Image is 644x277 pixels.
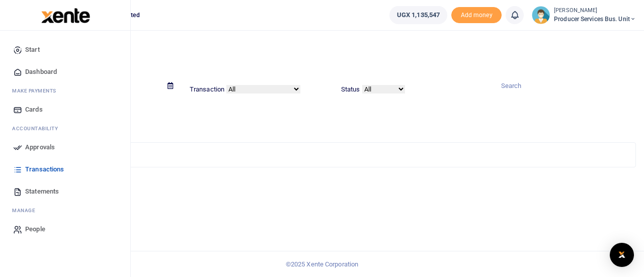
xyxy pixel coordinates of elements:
label: Transaction [190,84,224,95]
h4: Transactions [38,43,636,54]
p: Download [38,107,636,117]
label: Status [341,84,360,95]
li: Ac [8,121,122,136]
small: [PERSON_NAME] [554,7,636,15]
li: M [8,203,122,218]
a: Start [8,39,122,61]
span: UGX 1,135,547 [397,10,440,20]
input: Search [493,77,636,95]
li: M [8,83,122,99]
span: Dashboard [25,67,57,77]
li: Toup your wallet [451,7,502,24]
img: logo-large [41,8,90,23]
a: Dashboard [8,61,122,83]
span: Add money [451,7,502,24]
span: Approvals [25,142,55,152]
span: Transactions [25,164,64,174]
a: Transactions [8,158,122,180]
img: profile-user [532,6,550,24]
a: logo-small logo-large logo-large [40,11,90,19]
a: UGX 1,135,547 [389,6,447,24]
span: Statements [25,187,59,197]
li: Wallet ballance [385,6,451,24]
span: People [25,224,45,234]
a: Add money [451,11,502,18]
span: ake Payments [17,87,56,95]
span: Cards [25,105,43,115]
a: profile-user [PERSON_NAME] Producer Services Bus. Unit [532,6,636,24]
span: Producer Services Bus. Unit [554,15,636,24]
div: Open Intercom Messenger [610,243,634,267]
span: anage [17,207,36,214]
a: Statements [8,180,122,203]
a: Approvals [8,136,122,158]
a: Cards [8,99,122,121]
span: countability [20,125,58,132]
a: People [8,218,122,240]
span: Start [25,45,40,55]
